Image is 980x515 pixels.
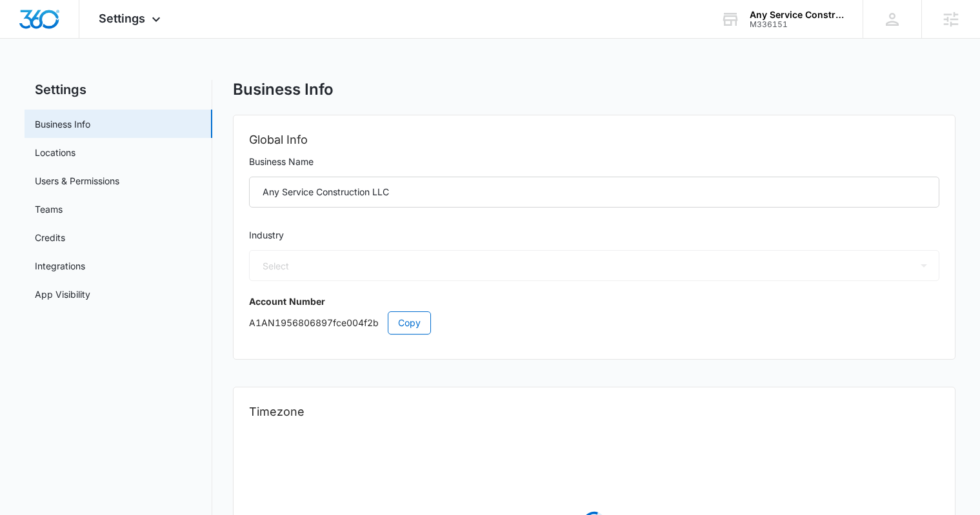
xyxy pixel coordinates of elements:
h2: Global Info [249,131,939,149]
h2: Timezone [249,403,939,421]
a: Business Info [35,117,90,131]
div: Keywords by Traffic [143,76,217,84]
div: Domain: [DOMAIN_NAME] [34,34,142,44]
img: tab_domain_overview_orange.svg [35,75,45,85]
img: tab_keywords_by_traffic_grey.svg [128,75,139,85]
a: Teams [35,202,63,216]
div: v 4.0.25 [36,21,63,31]
a: Users & Permissions [35,174,119,188]
img: website_grey.svg [21,34,31,44]
div: Domain Overview [49,76,115,84]
div: account name [750,10,844,20]
p: A1AN1956806897fce004f2b [249,311,939,335]
img: logo_orange.svg [21,21,31,31]
label: Industry [249,228,939,242]
a: Credits [35,231,65,244]
div: account id [750,20,844,29]
label: Business Name [249,155,939,169]
h1: Business Info [233,80,334,99]
span: Copy [398,316,421,330]
a: Integrations [35,259,85,273]
a: App Visibility [35,287,90,301]
a: Locations [35,146,75,159]
span: Settings [99,12,145,25]
strong: Account Number [249,296,325,307]
h2: Settings [25,80,212,99]
button: Copy [388,311,431,335]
